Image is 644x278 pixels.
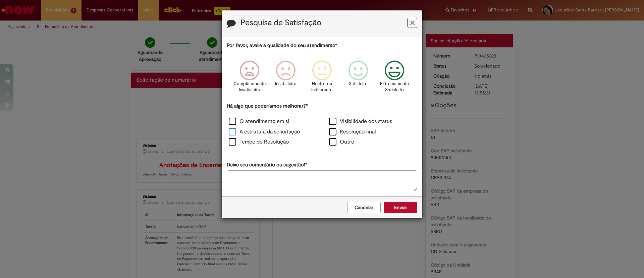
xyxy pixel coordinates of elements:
label: Por favor, avalie a qualidade do seu atendimento* [227,42,337,49]
p: Insatisfeito [275,81,297,87]
label: Tempo de Resolução [229,138,289,146]
button: Enviar [384,202,417,213]
label: Visibilidade dos status [329,118,392,125]
div: Satisfeito [341,55,375,102]
div: Insatisfeito [269,55,303,102]
p: Extremamente Satisfeito [380,81,409,93]
label: Deixe seu comentário ou sugestão!* [227,161,307,168]
div: Completamente Insatisfeito [232,55,266,102]
label: A estrutura da solicitação [229,128,300,136]
p: Completamente Insatisfeito [233,81,266,93]
label: Pesquisa de Satisfação [240,18,321,27]
button: Cancelar [347,202,381,213]
div: Há algo que poderíamos melhorar?* [227,103,417,148]
p: Satisfeito [349,81,368,87]
label: Resolução final [329,128,376,136]
label: O atendimento em si [229,118,289,125]
label: Outro [329,138,354,146]
p: Neutro ou indiferente [310,81,334,93]
div: Extremamente Satisfeito [377,55,412,102]
div: Neutro ou indiferente [305,55,339,102]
